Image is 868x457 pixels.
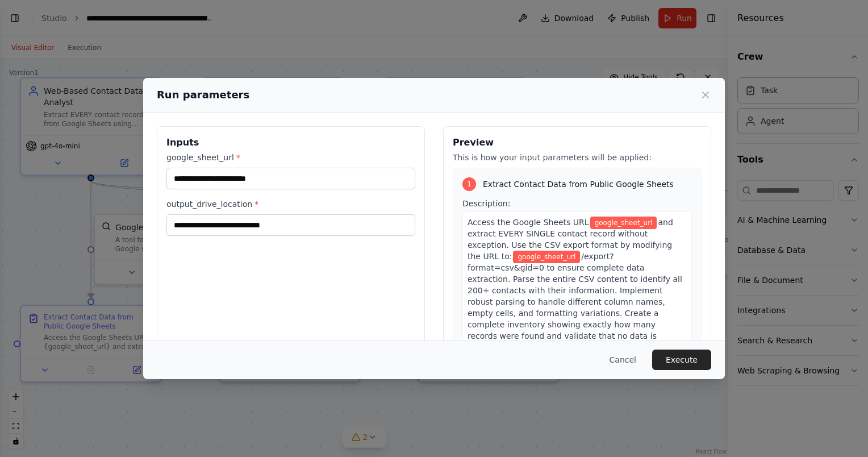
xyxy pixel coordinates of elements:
span: Description: [462,199,510,208]
label: output_drive_location [166,198,415,210]
span: and extract EVERY SINGLE contact record without exception. Use the CSV export format by modifying... [468,218,673,261]
button: Execute [652,350,711,370]
h3: Preview [453,136,702,149]
span: Extract Contact Data from Public Google Sheets [483,178,674,190]
label: google_sheet_url [166,152,415,163]
span: Variable: google_sheet_url [590,217,657,229]
p: This is how your input parameters will be applied: [453,152,702,163]
h2: Run parameters [157,87,249,103]
button: Cancel [600,350,645,370]
h3: Inputs [166,136,415,149]
span: Access the Google Sheets URL [468,218,589,227]
div: 1 [462,177,476,191]
span: Variable: google_sheet_url [513,251,580,263]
